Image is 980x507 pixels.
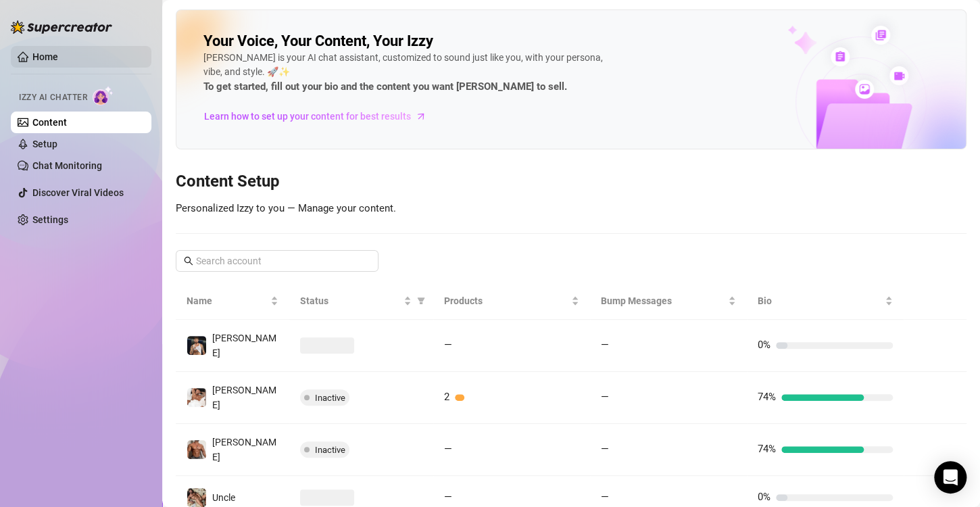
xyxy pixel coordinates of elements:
span: Inactive [315,393,345,403]
span: — [444,491,452,503]
div: [PERSON_NAME] is your AI chat assistant, customized to sound just like you, with your persona, vi... [203,51,609,95]
img: Jake [187,388,206,407]
span: Products [444,293,568,308]
a: Home [32,51,58,62]
th: Products [433,283,590,320]
a: Settings [32,214,68,225]
span: filter [417,297,425,305]
a: Setup [32,139,57,149]
span: Bump Messages [601,293,725,308]
strong: To get started, fill out your bio and the content you want [PERSON_NAME] to sell. [203,80,567,93]
span: Status [300,293,401,308]
span: [PERSON_NAME] [212,333,276,358]
div: Open Intercom Messenger [934,461,966,493]
span: Izzy AI Chatter [19,91,87,104]
h2: Your Voice, Your Content, Your Izzy [203,32,433,51]
th: Status [289,283,433,320]
span: — [601,491,609,503]
span: — [444,339,452,351]
img: David [187,440,206,459]
span: Name [187,293,268,308]
span: Uncle [212,492,235,503]
span: 74% [758,443,776,455]
img: Chris [187,336,206,355]
span: 2 [444,391,449,403]
span: Learn how to set up your content for best results [204,109,411,124]
a: Learn how to set up your content for best results [203,105,437,127]
span: Inactive [315,445,345,455]
a: Discover Viral Videos [32,187,124,198]
span: 0% [758,339,770,351]
img: AI Chatter [93,86,114,105]
span: — [444,443,452,455]
span: filter [414,291,428,311]
span: [PERSON_NAME] [212,437,276,462]
span: arrow-right [414,110,428,123]
span: — [601,339,609,351]
span: 74% [758,391,776,403]
img: logo-BBDzfeDw.svg [11,20,112,34]
span: Personalized Izzy to you — Manage your content. [176,202,396,214]
span: 0% [758,491,770,503]
a: Chat Monitoring [32,160,102,171]
a: Content [32,117,67,128]
span: Bio [758,293,882,308]
th: Bump Messages [590,283,747,320]
span: search [184,256,193,266]
span: — [601,443,609,455]
h3: Content Setup [176,171,966,193]
th: Bio [747,283,904,320]
th: Name [176,283,289,320]
input: Search account [196,254,360,268]
span: [PERSON_NAME] [212,385,276,410]
img: Uncle [187,488,206,507]
img: ai-chatter-content-library-cLFOSyPT.png [756,11,966,149]
span: — [601,391,609,403]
